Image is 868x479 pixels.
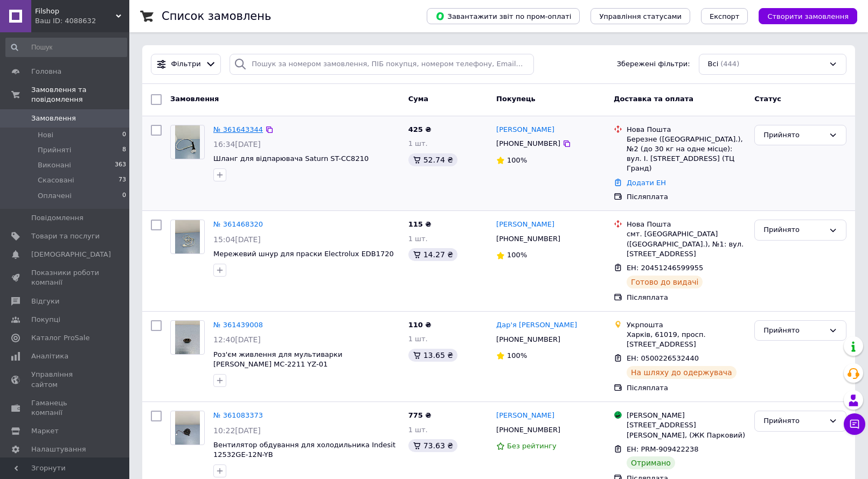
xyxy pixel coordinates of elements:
span: Експорт [710,12,740,20]
span: Повідомлення [31,213,84,223]
div: Післяплата [627,383,746,393]
input: Пошук [5,38,127,57]
span: 425 ₴ [408,125,432,133]
div: [STREET_ADDRESS][PERSON_NAME], (ЖК Парковий) [627,420,746,440]
div: [PERSON_NAME] [627,411,746,420]
div: 73.63 ₴ [408,439,457,452]
span: Всі [708,59,719,69]
span: 1 шт. [408,235,428,243]
a: № 361468320 [213,220,263,228]
span: Виконані [38,160,71,170]
span: Покупці [31,315,60,325]
a: [PERSON_NAME] [496,411,554,421]
span: 16:34[DATE] [213,140,261,149]
a: Фото товару [170,220,205,254]
span: Відгуки [31,297,59,306]
div: 13.65 ₴ [408,349,457,362]
span: Оплачені [38,191,72,201]
span: Маркет [31,426,59,436]
span: ЕН: PRM-909422238 [627,445,699,453]
span: Скасовані [38,175,74,185]
a: Фото товару [170,411,205,445]
div: Прийнято [763,325,824,336]
span: 1 шт. [408,335,428,343]
button: Експорт [701,8,748,24]
div: Нова Пошта [627,220,746,229]
span: 100% [507,156,527,164]
span: Покупець [496,95,536,103]
a: Роз'єм живлення для мультиварки [PERSON_NAME] MC-2211 YZ-01 [213,350,342,369]
span: 8 [122,145,126,155]
span: 0 [122,191,126,201]
div: Нова Пошта [627,125,746,135]
span: Без рейтингу [507,442,557,450]
span: Прийняті [38,145,71,155]
span: 110 ₴ [408,321,432,329]
button: Створити замовлення [759,8,857,24]
span: Гаманець компанії [31,398,100,418]
div: Харків, 61019, просп. [STREET_ADDRESS] [627,330,746,349]
span: Каталог ProSale [31,333,89,343]
span: Завантажити звіт по пром-оплаті [435,11,571,21]
div: Ваш ID: 4088632 [35,16,129,26]
span: ЕН: 20451246599955 [627,264,703,272]
span: 15:04[DATE] [213,235,261,244]
div: Готово до видачі [627,276,703,288]
span: 73 [119,175,126,185]
span: Нові [38,130,53,140]
span: Товари та послуги [31,231,100,241]
span: Фільтри [171,59,201,69]
a: Додати ЕН [627,179,666,187]
div: Отримано [627,456,675,469]
button: Завантажити звіт по пром-оплаті [427,8,580,24]
span: Замовлення [170,95,219,103]
span: Шланг для відпарювача Saturn ST-CC8210 [213,154,369,163]
span: Filshop [35,6,116,16]
button: Управління статусами [591,8,690,24]
span: Доставка та оплата [614,95,693,103]
div: Березне ([GEOGRAPHIC_DATA].), №2 (до 30 кг на одне місце): вул. І. [STREET_ADDRESS] (ТЦ Гранд) [627,135,746,174]
span: 1 шт. [408,139,428,147]
span: Головна [31,67,61,76]
a: Мережевий шнур для праски Electrolux EDB1720 [213,250,394,258]
div: На шляху до одержувача [627,366,737,379]
div: 52.74 ₴ [408,153,457,166]
div: Післяплата [627,293,746,302]
span: Збережені фільтри: [617,59,690,69]
span: 363 [115,160,126,170]
button: Чат з покупцем [844,413,865,435]
a: Фото товару [170,125,205,159]
a: Фото товару [170,320,205,355]
a: Дар'я [PERSON_NAME] [496,320,577,330]
div: Укрпошта [627,320,746,330]
span: Створити замовлення [767,12,849,20]
div: 14.27 ₴ [408,248,457,261]
div: Прийнято [763,415,824,427]
a: № 361439008 [213,321,263,329]
span: 0 [122,130,126,140]
a: Вентилятор обдування для холодильника Indesit 12532GE-12N-YB [213,441,395,459]
span: 100% [507,351,527,360]
a: [PERSON_NAME] [496,125,554,135]
div: Післяплата [627,192,746,202]
span: (444) [720,60,739,68]
span: 775 ₴ [408,411,432,419]
a: [PERSON_NAME] [496,220,554,230]
img: Фото товару [175,411,200,445]
span: Управління статусами [599,12,682,20]
a: № 361643344 [213,125,263,133]
span: 100% [507,251,527,259]
img: Фото товару [175,321,200,354]
div: [PHONE_NUMBER] [494,333,563,347]
span: [DEMOGRAPHIC_DATA] [31,250,111,259]
span: Налаштування [31,445,86,454]
div: [PHONE_NUMBER] [494,137,563,151]
h1: Список замовлень [162,10,271,23]
span: Статус [754,95,781,103]
span: Управління сайтом [31,370,100,389]
div: смт. [GEOGRAPHIC_DATA] ([GEOGRAPHIC_DATA].), №1: вул. [STREET_ADDRESS] [627,229,746,259]
span: Замовлення [31,114,76,123]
